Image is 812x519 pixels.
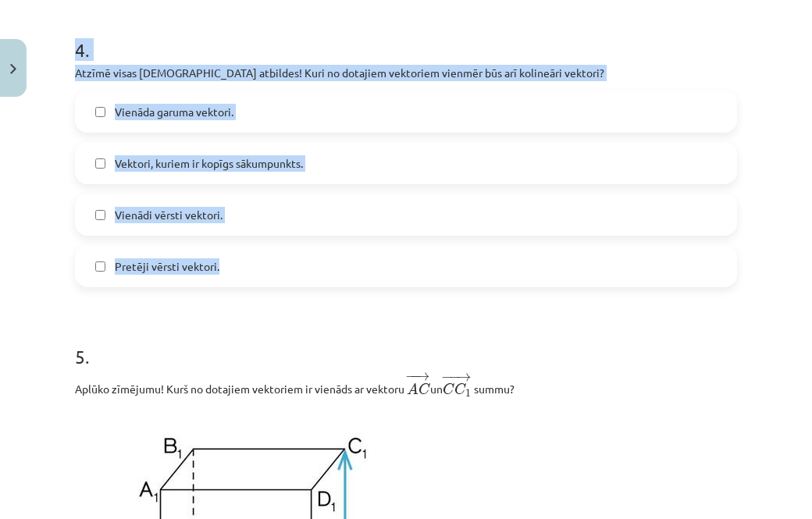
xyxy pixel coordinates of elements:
[75,12,737,60] h1: 4 .
[405,372,417,381] span: −
[441,373,453,382] span: −
[95,107,105,117] input: Vienāda garuma vektori.
[449,373,456,382] span: −
[407,382,418,394] span: A
[75,318,737,367] h1: 5 .
[95,158,105,169] input: Vektori, kuriem ir kopīgs sākumpunkts.
[10,64,16,74] img: icon-close-lesson-0947bae3869378f0d4975bcd49f059093ad1ed9edebbc8119c70593378902aed.svg
[115,155,303,172] span: Vektori, kuriem ir kopīgs sākumpunkts.
[415,372,430,381] span: →
[75,371,737,398] p: Aplūko zīmējumu! Kurš no dotajiem vektoriem ir vienāds ar vektoru ﻿ un ​​﻿ summu?
[418,383,430,395] span: C
[465,389,471,397] span: 1
[443,383,454,395] span: C
[410,372,411,381] span: −
[95,210,105,220] input: Vienādi vērsti vektori.
[454,383,466,395] span: C
[115,258,219,275] span: Pretēji vērsti vektori.
[75,65,737,81] p: Atzīmē visas [DEMOGRAPHIC_DATA] atbildes! Kuri no dotajiem vektoriem vienmēr būs arī kolineāri ve...
[456,373,472,382] span: →
[115,104,233,120] span: Vienāda garuma vektori.
[115,207,223,223] span: Vienādi vērsti vektori.
[95,261,105,272] input: Pretēji vērsti vektori.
